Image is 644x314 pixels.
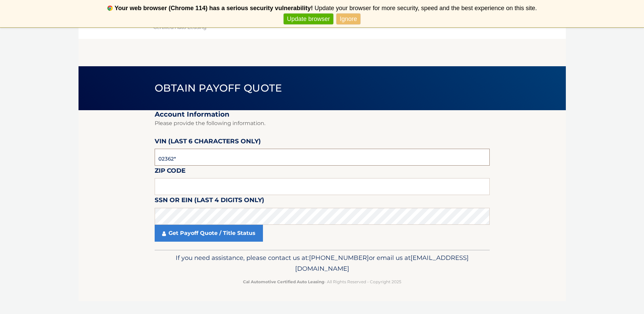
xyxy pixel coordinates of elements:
[155,136,261,149] label: VIN (last 6 characters only)
[155,195,264,208] label: SSN or EIN (last 4 digits only)
[115,5,313,11] b: Your web browser (Chrome 114) has a serious security vulnerability!
[336,14,360,25] a: Ignore
[314,5,537,11] span: Update your browser for more security, speed and the best experience on this site.
[155,119,490,128] p: Please provide the following information.
[159,278,485,285] p: - All Rights Reserved - Copyright 2025
[155,82,282,94] span: Obtain Payoff Quote
[155,166,185,178] label: Zip Code
[284,14,333,25] a: Update browser
[243,279,324,284] strong: Cal Automotive Certified Auto Leasing
[309,254,369,262] span: [PHONE_NUMBER]
[155,110,490,119] h2: Account Information
[159,252,485,274] p: If you need assistance, please contact us at: or email us at
[155,225,263,242] a: Get Payoff Quote / Title Status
